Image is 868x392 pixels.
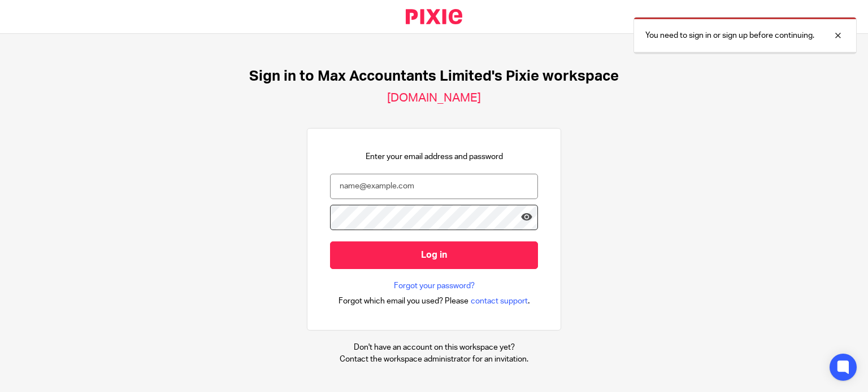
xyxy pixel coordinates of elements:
input: Log in [330,241,538,269]
h1: Sign in to Max Accountants Limited's Pixie workspace [249,68,619,85]
input: name@example.com [330,174,538,199]
span: Forgot which email you used? Please [338,296,468,307]
p: Don't have an account on this workspace yet? [340,342,528,353]
p: Enter your email address and password [366,151,503,162]
h2: [DOMAIN_NAME] [387,91,481,105]
span: contact support [471,296,528,307]
div: . [338,294,530,307]
a: Forgot your password? [394,280,475,292]
p: You need to sign in or sign up before continuing. [645,30,814,41]
p: Contact the workspace administrator for an invitation. [340,354,528,365]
